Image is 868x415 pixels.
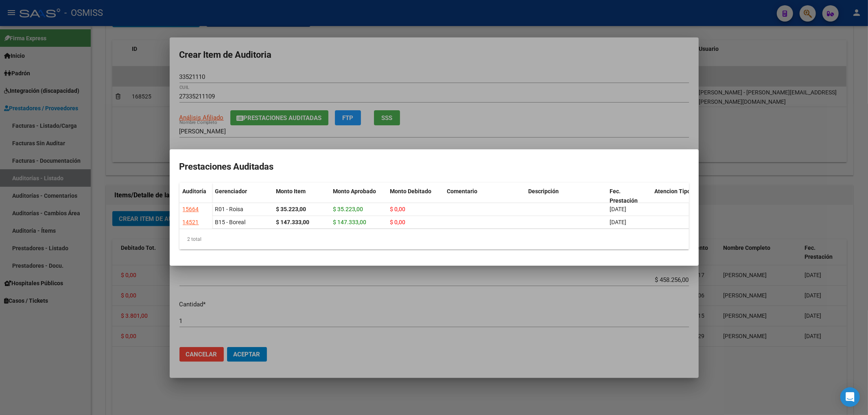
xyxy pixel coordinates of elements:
[655,188,691,194] span: Atencion Tipo
[444,183,525,217] datatable-header-cell: Comentario
[387,183,444,217] datatable-header-cell: Monto Debitado
[447,188,478,194] span: Comentario
[390,219,406,225] span: $ 0,00
[276,219,310,225] strong: $ 147.333,00
[179,183,212,217] datatable-header-cell: Auditoría
[183,205,199,214] div: 15664
[610,188,638,204] span: Fec. Prestación
[215,219,246,225] span: B15 - Boreal
[273,183,330,217] datatable-header-cell: Monto Item
[333,206,363,212] span: $ 35.223,00
[840,387,860,407] div: Open Intercom Messenger
[333,188,376,194] span: Monto Aprobado
[215,206,244,212] span: R01 - Roisa
[652,183,696,217] datatable-header-cell: Atencion Tipo
[183,188,207,194] span: Auditoría
[215,188,247,194] span: Gerenciador
[179,159,689,175] h2: Prestaciones Auditadas
[276,188,306,194] span: Monto Item
[390,206,406,212] span: $ 0,00
[390,188,432,194] span: Monto Debitado
[333,219,367,225] span: $ 147.333,00
[330,183,387,217] datatable-header-cell: Monto Aprobado
[610,206,627,212] span: [DATE]
[183,218,199,227] div: 14521
[525,183,607,217] datatable-header-cell: Descripción
[607,183,652,217] datatable-header-cell: Fec. Prestación
[212,183,273,217] datatable-header-cell: Gerenciador
[529,188,559,194] span: Descripción
[610,219,627,225] span: [DATE]
[276,206,306,212] strong: $ 35.223,00
[179,229,689,249] div: 2 total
